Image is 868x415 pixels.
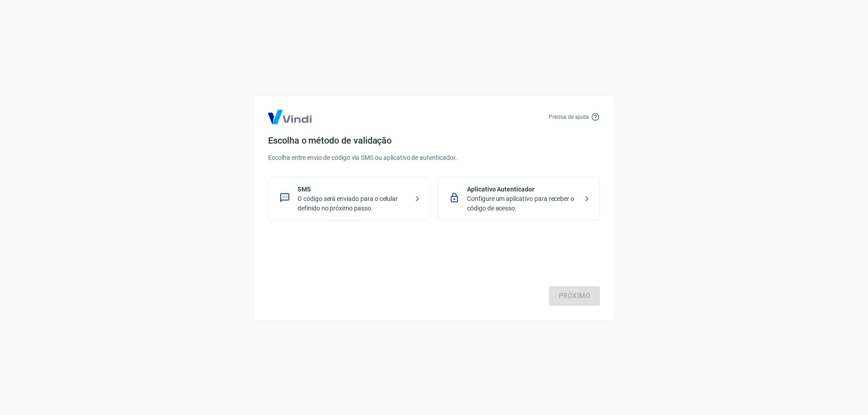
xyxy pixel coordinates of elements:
[268,177,430,221] div: SMSO código será enviado para o celular definido no próximo passo.
[467,194,578,213] p: Configure um aplicativo para receber o código de acesso.
[297,194,408,213] p: O código será enviado para o celular definido no próximo passo.
[268,110,311,124] img: Logo Vind
[549,113,589,121] p: Precisa de ajuda
[297,185,408,194] p: SMS
[268,135,600,146] h4: Escolha o método de validação
[467,185,578,194] p: Aplicativo Autenticador
[438,177,600,221] div: Aplicativo AutenticadorConfigure um aplicativo para receber o código de acesso.
[268,153,600,163] p: Escolha entre envio de código via SMS ou aplicativo de autenticador.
